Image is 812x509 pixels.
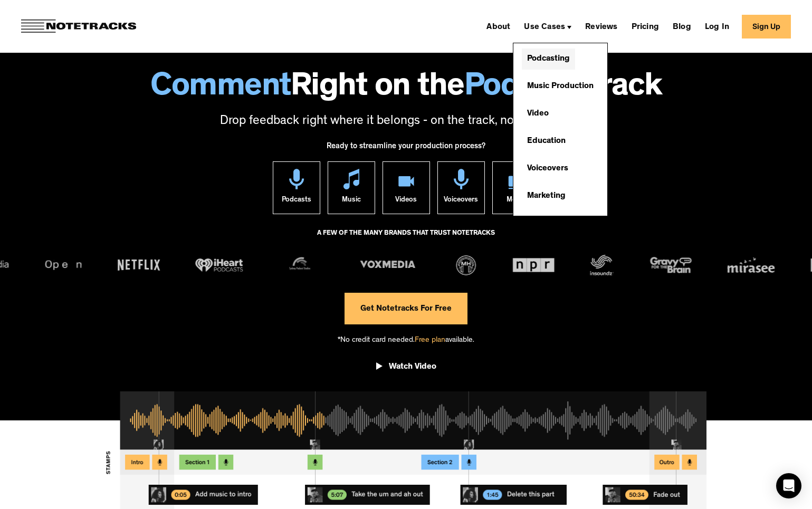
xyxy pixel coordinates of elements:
a: Videos [383,161,430,214]
span: Free plan [415,337,445,344]
div: Podcasts [282,189,311,214]
span: Podcast [464,72,578,105]
span: Comment [150,72,291,105]
a: Pricing [627,18,663,35]
a: Voiceovers [522,158,574,179]
a: Log In [701,18,733,35]
a: Education [522,131,571,152]
div: Music [342,189,361,214]
nav: Use Cases [513,35,608,216]
div: Media [507,189,526,214]
a: Get Notetracks For Free [345,293,467,324]
div: Voiceovers [444,189,478,214]
a: Podcasts [273,161,320,214]
p: Drop feedback right where it belongs - on the track, not in your inbox. [11,113,801,131]
a: Sign Up [742,15,791,39]
a: Music [328,161,375,214]
a: Podcasting [522,49,575,70]
div: Videos [395,189,417,214]
div: Ready to streamline your production process? [327,136,485,161]
a: open lightbox [376,354,436,383]
a: Music Production [522,76,599,97]
div: A FEW OF THE MANY BRANDS THAT TRUST NOTETRACKS [317,225,495,253]
a: Video [522,103,554,124]
div: Watch Video [389,362,436,372]
a: About [482,18,514,35]
a: Blog [668,18,695,35]
h1: Right on the Track [11,72,801,105]
a: Media [492,161,540,214]
div: Open Intercom Messenger [776,473,801,498]
a: Marketing [522,186,571,207]
div: Use Cases [520,18,576,35]
a: Reviews [581,18,622,35]
a: Voiceovers [437,161,485,214]
div: Use Cases [524,23,565,32]
div: *No credit card needed. available. [338,324,474,354]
